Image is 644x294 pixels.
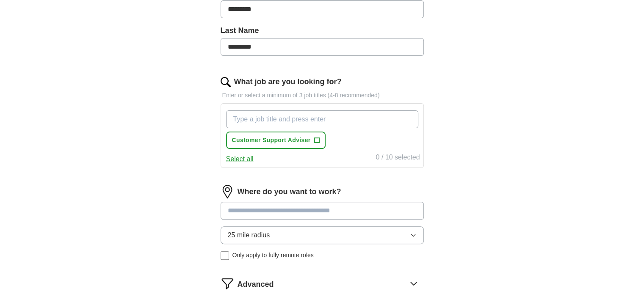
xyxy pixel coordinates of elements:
label: Last Name [221,25,424,36]
label: What job are you looking for? [234,76,342,88]
input: Type a job title and press enter [226,110,418,128]
span: Advanced [238,279,274,290]
label: Where do you want to work? [238,186,341,198]
p: Enter or select a minimum of 3 job titles (4-8 recommended) [221,91,424,100]
div: 0 / 10 selected [376,152,420,164]
span: Customer Support Adviser [232,136,311,145]
button: Customer Support Adviser [226,132,326,149]
span: 25 mile radius [228,230,270,240]
button: 25 mile radius [221,226,424,244]
img: filter [221,277,234,290]
button: Select all [226,154,254,164]
img: location.png [221,185,234,198]
span: Only apply to fully remote roles [232,251,314,260]
img: search.png [221,77,231,87]
input: Only apply to fully remote roles [221,251,229,260]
